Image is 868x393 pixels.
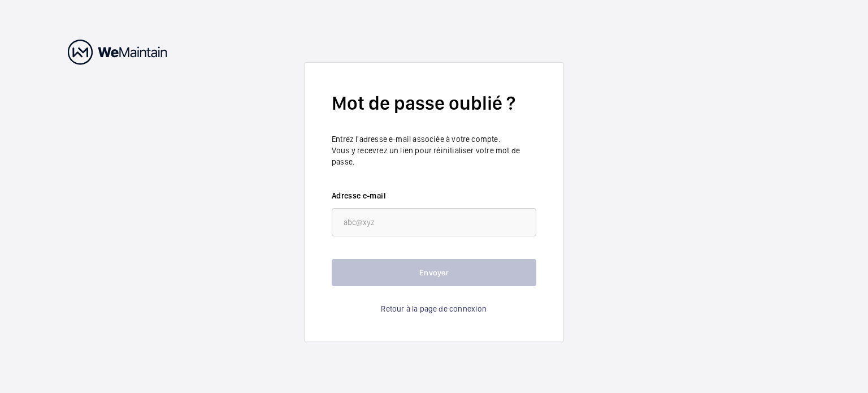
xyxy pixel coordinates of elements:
a: Retour à la page de connexion [381,303,487,314]
label: Adresse e-mail [332,190,536,201]
h2: Mot de passe oublié ? [332,90,536,116]
input: abc@xyz [332,208,536,236]
p: Entrez l'adresse e-mail associée à votre compte. Vous y recevrez un lien pour réinitialiser votre... [332,133,536,167]
button: Envoyer [332,259,536,286]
